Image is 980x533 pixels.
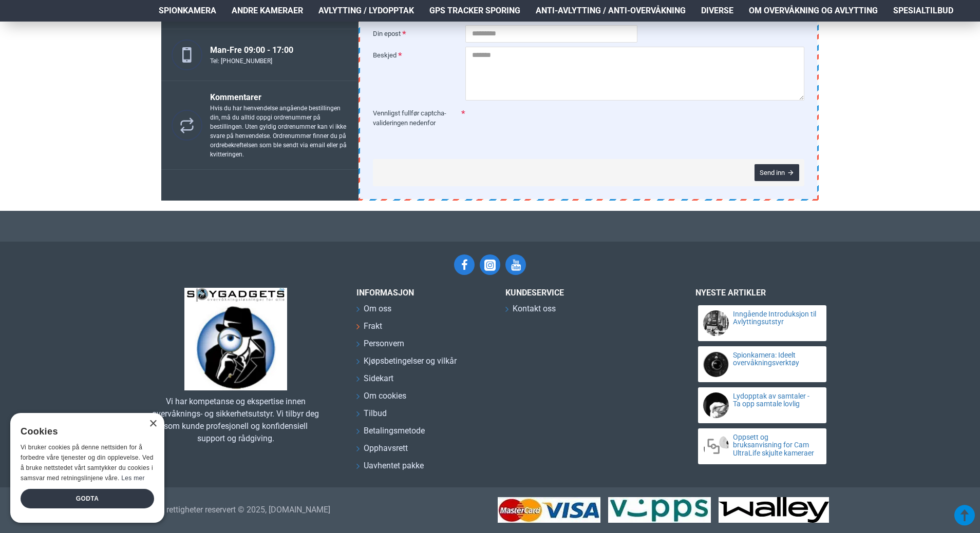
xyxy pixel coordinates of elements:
span: Kjøpsbetingelser og vilkår [364,355,457,367]
span: Personvern [364,338,404,350]
span: Vi bruker cookies på denne nettsiden for å forbedre våre tjenester og din opplevelse. Ved å bruke... [21,444,154,481]
img: Vi godtar Visa og MasterCard [498,497,600,523]
div: Tel: [PHONE_NUMBER] [210,56,293,66]
a: Om oss [356,303,391,320]
img: Vi godtar Vipps [608,497,711,523]
h3: INFORMASJON [356,288,490,298]
div: Vi har kompetanse og ekspertise innen overvåknings- og sikkerhetsutstyr. Vi tilbyr deg som kunde ... [151,396,321,445]
span: Kontakt oss [513,303,556,315]
div: Cookies [21,421,147,443]
span: Send inn [760,169,785,176]
div: Kommentarer [210,91,348,104]
span: Sidekart [364,372,393,385]
span: Tilbud [364,407,387,420]
span: Andre kameraer [232,5,303,17]
a: Om cookies [356,390,406,407]
span: Uavhentet pakke [364,460,424,472]
span: Om cookies [364,390,406,402]
span: Frakt [364,320,382,332]
div: Close [149,420,157,428]
a: Man-Fre 09:00 - 17:00 Tel: [PHONE_NUMBER] [161,29,359,81]
div: Godta [21,489,154,508]
span: Om oss [364,303,391,315]
label: Vennligst fullfør captcha-valideringen nedenfor [373,105,465,131]
label: Din epost [373,25,465,42]
a: Frakt [356,320,382,338]
span: Spesialtilbud [893,5,953,17]
h3: Nyeste artikler [695,288,829,298]
div: Man-Fre 09:00 - 17:00 [210,44,293,56]
span: Anti-avlytting / Anti-overvåkning [536,5,686,17]
span: Om overvåkning og avlytting [749,5,878,17]
a: Lydopptak av samtaler - Ta opp samtale lovlig [733,392,817,408]
span: Avlytting / Lydopptak [318,5,414,17]
a: Alle rettigheter reservert © 2025, [DOMAIN_NAME] [151,504,330,516]
a: Les mer, opens a new window [121,475,144,482]
a: Oppsett og bruksanvisning for Cam UltraLife skjulte kameraer [733,433,817,457]
img: Vi godtar faktura betaling [719,497,829,523]
span: Opphavsrett [364,442,408,455]
a: Spionkamera: Ideelt overvåkningsverktøy [733,351,817,367]
a: Personvern [356,338,404,355]
label: Beskjed [373,47,465,63]
a: Kontakt oss [505,303,556,320]
span: GPS Tracker Sporing [429,5,520,17]
h3: Kundeservice [505,288,659,298]
a: Uavhentet pakke [356,460,424,477]
span: Betalingsmetode [364,425,425,437]
button: Send inn [755,164,799,181]
a: Betalingsmetode [356,425,425,442]
span: Spionkamera [159,5,216,17]
iframe: reCAPTCHA [465,105,609,142]
a: Sidekart [356,372,393,390]
a: Tilbud [356,407,387,425]
span: Diverse [701,5,733,17]
a: Kjøpsbetingelser og vilkår [356,355,457,372]
a: Opphavsrett [356,442,408,460]
a: Inngående Introduksjon til Avlyttingsutstyr [733,310,817,326]
img: SpyGadgets.no [184,288,287,390]
div: Hvis du har henvendelse angående bestillingen din, må du alltid oppgi ordrenummer på bestillingen... [210,104,348,159]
